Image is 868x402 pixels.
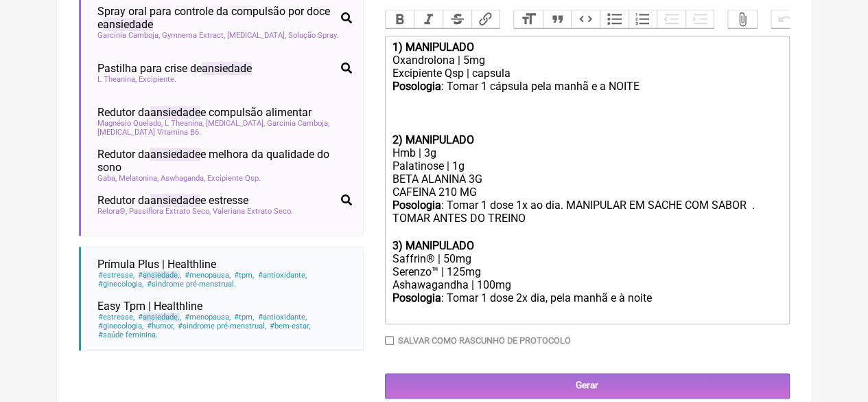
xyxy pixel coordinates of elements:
button: Italic [414,10,443,28]
strong: 2) MANIPULADO [392,133,473,146]
span: ansiedade [150,194,200,207]
span: Gaba [97,174,117,183]
button: Code [571,10,600,28]
span: tpm [233,271,255,280]
span: Pastilha para crise de [97,62,252,75]
input: Gerar [385,373,790,399]
span: sindrome pré-menstrual [177,322,267,331]
span: antioxidante [257,313,307,322]
span: saúde feminina [97,331,159,339]
span: ansiedade [143,271,180,280]
span: Excipiente [139,75,176,84]
div: : Tomar 1 dose 2x dia, pela manhã e à noite ㅤ [392,291,782,319]
span: Garcínia Camboja [97,31,160,40]
div: Ashawagandha | 100mg [392,278,782,291]
span: antioxidante [257,271,307,280]
span: estresse [97,271,135,280]
span: [MEDICAL_DATA] [206,119,265,128]
button: Attach Files [728,10,757,28]
span: humor [146,322,175,331]
span: Redutor da e compulsão alimentar [97,106,312,119]
span: Aswhaganda [161,174,205,183]
div: Serenzo™ | 125mg [392,265,782,278]
span: Magnésio Quelado [97,119,163,128]
span: L Theanina [97,75,137,84]
span: tpm [233,313,255,322]
div: : Tomar 1 cápsula pela manhã e a NOITE ㅤ [392,80,782,133]
strong: Posologia [392,80,441,93]
div: Excipiente Qsp | capsula [392,67,782,80]
button: Quote [543,10,572,28]
span: ansiedade [150,148,200,161]
span: Valeriana Extrato Seco [213,207,293,216]
span: Prímula Plus | Healthline [97,258,216,271]
div: Oxandrolona | 5mg [392,54,782,67]
strong: 1) MANIPULADO [392,41,473,54]
strong: 3) MANIPULADO [392,239,473,252]
div: Palatinose | 1g [392,159,782,172]
span: ginecologia [97,280,144,289]
span: [MEDICAL_DATA] [227,31,286,40]
span: Solução Spray [288,31,338,40]
button: Link [471,10,500,28]
span: Redutor da e melhora da qualidade do sono [97,148,352,174]
div: Hmb | 3g [392,146,782,159]
span: Spray oral para controle da compulsão por doce e [97,5,336,31]
button: Bold [386,10,414,28]
label: Salvar como rascunho de Protocolo [398,335,571,346]
button: Strikethrough [443,10,471,28]
button: Increase Level [685,10,714,28]
div: Saffrin® | 50mg [392,252,782,265]
span: Relora® [97,207,127,216]
button: Undo [771,10,800,28]
button: Bullets [600,10,629,28]
span: [MEDICAL_DATA] Vitamina B6 [97,128,201,137]
span: Gymnema Extract [162,31,225,40]
div: : Tomar 1 dose 1x ao dia. MANIPULAR EM SACHE COM SABOR . TOMAR ANTES DO TREINO ㅤ [392,199,782,239]
span: ansiedade [202,62,252,75]
span: Redutor da e estresse [97,194,248,207]
span: Passiflora Extrato Seco [129,207,211,216]
strong: Posologia [392,199,441,212]
span: sindrome pré-menstrual [146,280,237,289]
button: Heading [514,10,543,28]
span: estresse [97,313,135,322]
button: Decrease Level [657,10,685,28]
button: Numbers [629,10,657,28]
span: menopausa [184,313,231,322]
span: ginecologia [97,322,144,331]
span: ansiedade [143,313,180,322]
strong: Posologia [392,291,441,304]
span: Melatonina [119,174,159,183]
span: ansiedade [103,18,153,31]
span: L Theanina [165,119,204,128]
span: bem-estar [269,322,311,331]
div: BETA ALANINA 3G CAFEINA 210 MG [392,172,782,199]
span: menopausa [184,271,231,280]
span: ansiedade [150,106,200,119]
span: Garcinia Camboja [267,119,329,128]
span: Easy Tpm | Healthline [97,300,202,313]
span: Excipiente Qsp [207,174,261,183]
